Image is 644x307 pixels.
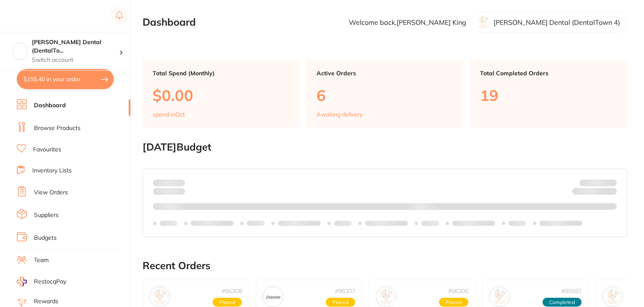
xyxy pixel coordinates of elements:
a: Browse Products [34,124,80,132]
span: Placed [326,298,355,307]
p: Labels [334,220,352,227]
a: Favourites [33,146,61,154]
p: Labels [509,220,526,227]
p: Labels extended [191,220,234,227]
p: # 96305 [448,288,468,294]
p: Total Spend (Monthly) [153,70,290,77]
p: spend in Oct [153,111,185,118]
strong: $NaN [600,179,617,186]
img: Crotty Dental (DentalTown 4) [13,43,27,57]
a: Total Completed Orders19 [470,60,627,128]
strong: $0.00 [170,179,185,186]
p: Active Orders [317,70,454,77]
strong: $0.00 [602,189,617,197]
h2: Recent Orders [143,260,627,272]
p: Budget: [579,179,617,186]
p: # 95592 [561,288,582,294]
p: Welcome back, [PERSON_NAME] King [349,19,466,26]
p: Labels extended [278,220,321,227]
a: Team [34,256,49,265]
h2: Dashboard [143,16,196,28]
p: Spent: [153,179,185,186]
a: RestocqPay [17,277,66,286]
a: Active Orders6Awaiting delivery [306,60,464,128]
p: Remaining: [572,186,617,196]
p: $0.00 [153,87,290,104]
button: $155.40 in your order [17,69,114,89]
p: Labels [247,220,265,227]
p: 6 [317,87,454,104]
p: month [153,186,185,196]
p: Labels extended [452,220,495,227]
h4: Crotty Dental (DentalTown 4) [32,38,119,55]
h2: [DATE] Budget [143,141,627,153]
span: RestocqPay [34,278,66,286]
img: Henry Schein Halas [152,289,168,305]
a: Total Spend (Monthly)$0.00spend inOct [143,60,300,128]
img: Adam Dental [491,289,507,305]
a: Inventory Lists [32,167,72,175]
span: Placed [213,298,242,307]
p: # 96307 [335,288,355,294]
img: Adam Dental [378,289,394,305]
img: Restocq Logo [17,11,70,21]
img: Henry Schein Halas [605,289,621,305]
img: Independent Dental [265,289,281,305]
p: # 96308 [222,288,242,294]
img: RestocqPay [17,277,27,286]
p: Labels extended [540,220,582,227]
p: Labels [160,220,177,227]
p: Total Completed Orders [480,70,617,77]
a: Budgets [34,234,57,242]
a: View Orders [34,188,68,197]
p: Awaiting delivery [317,111,363,118]
a: Restocq Logo [17,6,70,26]
p: Labels [421,220,439,227]
p: [PERSON_NAME] Dental (DentalTown 4) [493,19,620,26]
span: Placed [439,298,468,307]
p: 19 [480,87,617,104]
a: Rewards [34,297,58,306]
a: Suppliers [34,211,59,220]
a: Dashboard [34,101,66,110]
p: Labels extended [365,220,408,227]
p: Switch account [32,56,119,64]
span: Completed [543,298,582,307]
